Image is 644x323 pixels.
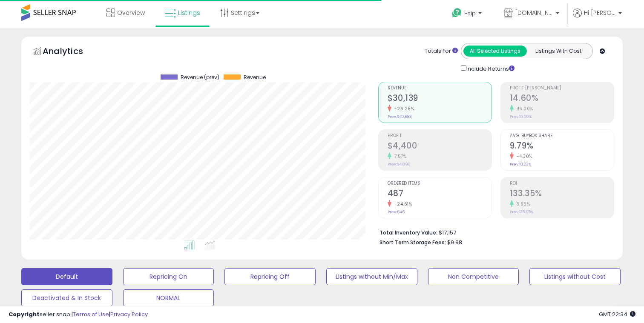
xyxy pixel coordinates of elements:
b: Total Inventory Value: [379,229,437,236]
span: 2025-08-12 22:34 GMT [599,310,635,318]
span: Overview [117,9,145,17]
small: Prev: 128.65% [510,209,533,214]
small: Prev: 10.23% [510,162,531,167]
button: Default [21,268,112,285]
a: Privacy Policy [110,310,148,318]
span: ROI [510,181,614,186]
li: $17,157 [379,227,608,237]
button: All Selected Listings [463,46,527,57]
h2: 133.35% [510,189,614,200]
button: Repricing Off [224,268,316,285]
small: 3.65% [514,201,530,207]
i: Get Help [451,8,462,18]
a: Help [445,1,490,28]
a: Terms of Use [73,310,109,318]
small: -26.28% [391,106,414,112]
span: Avg. Buybox Share [510,134,614,138]
h2: 487 [388,189,492,200]
small: -4.30% [514,153,532,160]
strong: Copyright [9,310,40,318]
span: $9.98 [447,238,462,246]
h2: 9.79% [510,141,614,152]
h2: 14.60% [510,93,614,105]
small: Prev: 646 [388,209,405,214]
small: Prev: 10.00% [510,114,532,119]
small: 46.00% [514,106,533,112]
span: Ordered Items [388,181,492,186]
button: Repricing On [123,268,214,285]
span: Help [464,10,476,17]
small: Prev: $40,883 [388,114,412,119]
small: 7.57% [391,153,407,160]
button: Listings With Cost [526,46,590,57]
div: seller snap | | [9,311,148,319]
span: Hi [PERSON_NAME] [584,9,616,17]
span: Profit [388,134,492,138]
h2: $4,400 [388,141,492,152]
h5: Analytics [43,45,100,59]
span: Profit [PERSON_NAME] [510,86,614,91]
b: Short Term Storage Fees: [379,239,446,246]
span: Revenue (prev) [181,74,219,80]
span: Revenue [244,74,266,80]
span: [DOMAIN_NAME] [515,9,553,17]
span: Revenue [388,86,492,91]
a: Hi [PERSON_NAME] [573,9,622,28]
button: NORMAL [123,289,214,306]
span: Listings [178,9,200,17]
button: Listings without Min/Max [326,268,417,285]
small: Prev: $4,090 [388,162,411,167]
button: Listings without Cost [529,268,621,285]
small: -24.61% [391,201,412,207]
button: Deactivated & In Stock [21,289,112,306]
div: Include Returns [454,63,525,73]
h2: $30,139 [388,93,492,105]
div: Totals For [425,47,458,55]
button: Non Competitive [428,268,519,285]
